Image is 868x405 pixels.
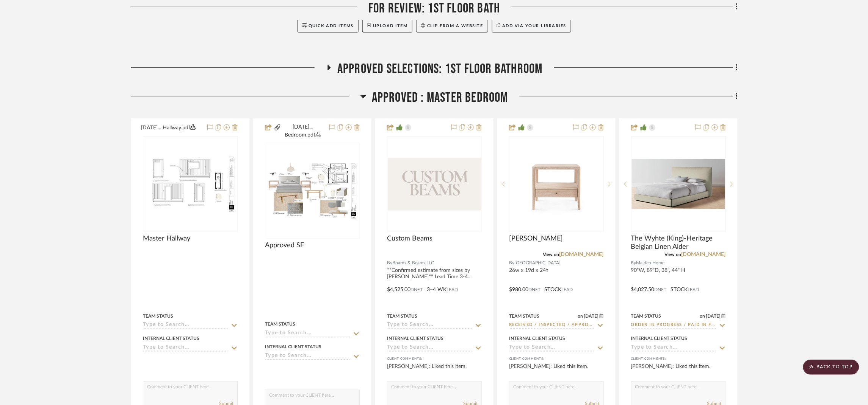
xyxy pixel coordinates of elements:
scroll-to-top-button: BACK TO TOP [803,360,859,375]
span: By [631,259,636,267]
img: Paola- Sand [510,138,603,231]
div: Team Status [143,313,173,320]
div: Team Status [387,313,417,320]
span: Boards & Beams LLC [392,259,434,267]
div: [PERSON_NAME]: Liked this item. [509,363,604,378]
input: Type to Search… [265,353,351,360]
span: [DATE] [583,313,600,319]
span: Custom Beams [387,234,432,243]
button: Quick Add Items [298,17,359,33]
input: Type to Search… [387,322,473,329]
div: [PERSON_NAME]: Liked this item. [387,363,482,378]
div: Internal Client Status [509,335,566,342]
div: [PERSON_NAME]: Liked this item. [631,363,726,378]
div: Internal Client Status [387,335,443,342]
span: The Wyhte (King)-Heritage Belgian Linen Alder [631,234,726,251]
span: View on [665,252,682,257]
span: By [387,259,392,267]
span: Quick Add Items [309,24,354,28]
div: Internal Client Status [265,344,321,351]
div: Team Status [265,321,295,328]
img: Master Hallway [144,154,237,214]
input: Type to Search… [387,345,473,352]
input: Type to Search… [631,322,717,329]
div: Team Status [509,313,539,320]
button: Add via your libraries [492,17,572,33]
button: [DATE]... Bedroom.pdf [281,123,324,139]
span: Maiden Home [636,259,665,267]
span: APPROVED : Master Bedroom [372,90,508,106]
div: Team Status [631,313,661,320]
button: Upload Item [362,17,412,33]
input: Type to Search… [265,331,351,338]
a: [DOMAIN_NAME] [682,252,726,257]
span: on [578,314,583,318]
a: [DOMAIN_NAME] [559,252,604,257]
span: Approved Selections: 1st Floor Bathroom [337,61,543,77]
span: Master Hallway [143,234,190,243]
input: Type to Search… [509,345,595,352]
span: on [700,314,705,318]
span: View on [543,252,559,257]
div: Internal Client Status [143,335,199,342]
span: [GEOGRAPHIC_DATA] [514,259,561,267]
span: By [509,259,514,267]
span: Approved SF [265,241,304,250]
button: [DATE]... Hallway.pdf [141,123,202,132]
input: Type to Search… [631,345,717,352]
img: Custom Beams [388,158,481,211]
span: [PERSON_NAME] [509,234,563,243]
div: Internal Client Status [631,335,688,342]
input: Type to Search… [509,322,595,329]
span: [DATE] [705,313,722,319]
img: Approved SF [266,161,359,221]
button: Clip from a website [416,17,488,33]
input: Type to Search… [143,322,229,329]
input: Type to Search… [143,345,229,352]
img: The Wyhte (King)-Heritage Belgian Linen Alder [632,159,725,209]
